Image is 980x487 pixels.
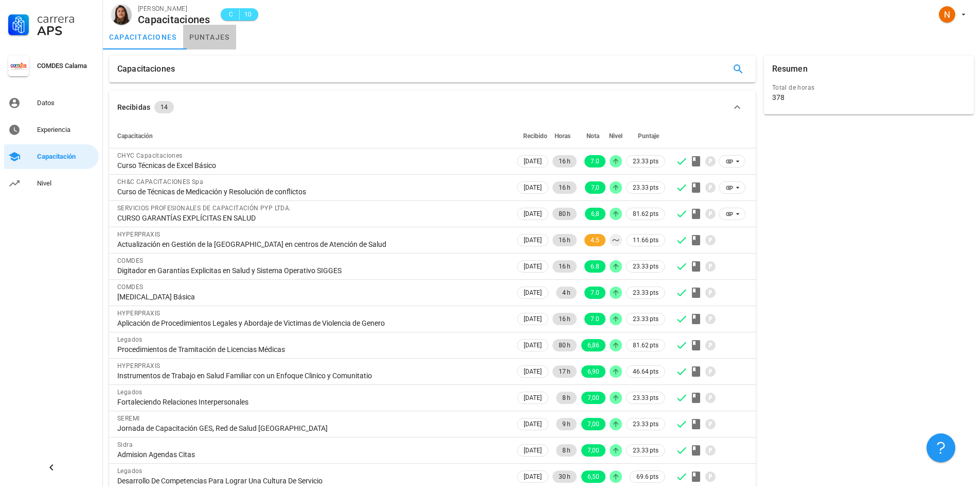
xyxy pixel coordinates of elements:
[587,365,599,378] span: 6,90
[227,9,235,20] span: C
[117,345,507,354] div: Procedimientos de Tramitación de Licencias Médicas
[587,444,599,457] span: 7,00
[591,181,599,194] span: 7,0
[117,132,153,140] span: Capacitación
[591,260,599,273] span: 6.8
[37,99,95,107] div: Datos
[591,208,599,220] span: 6,8
[633,156,658,166] span: 23.33 pts
[117,161,507,170] div: Curso Técnicas de Excel Básico
[4,171,99,196] a: Nivel
[587,471,599,483] span: 6,50
[117,336,142,343] span: Legados
[633,314,658,324] span: 23.33 pts
[524,182,542,193] span: [DATE]
[524,366,542,377] span: [DATE]
[559,339,571,351] span: 80 h
[772,82,966,93] div: Total de horas
[633,445,658,456] span: 23.33 pts
[524,234,542,246] span: [DATE]
[524,445,542,456] span: [DATE]
[183,25,236,49] a: puntajes
[591,155,599,167] span: 7.0
[117,231,160,238] span: HYPERPRAXIS
[633,393,658,403] span: 23.33 pts
[117,102,150,113] div: Recibidas
[559,260,571,273] span: 16 h
[117,441,133,448] span: Sidra
[633,261,658,272] span: 23.33 pts
[161,101,168,113] span: 14
[117,292,507,301] div: [MEDICAL_DATA] Básica
[37,12,95,25] div: Carrera
[117,467,142,475] span: Legados
[524,392,542,404] span: [DATE]
[117,152,183,159] span: CHYC Capacitaciones
[587,392,599,404] span: 7,00
[4,144,99,169] a: Capacitación
[117,318,507,328] div: Aplicación de Procedimientos Legales y Abordaje de Victimas de Violencia de Genero
[117,213,507,223] div: CURSO GARANTÍAS EXPLÍCITAS EN SALUD
[37,179,95,188] div: Nivel
[117,310,160,317] span: HYPERPRAXIS
[633,419,658,429] span: 23.33 pts
[608,124,624,148] th: Nivel
[138,4,210,14] div: [PERSON_NAME]
[515,124,550,148] th: Recibido
[559,313,571,325] span: 16 h
[117,424,507,433] div: Jornada de Capacitación GES, Red de Salud [GEOGRAPHIC_DATA]
[555,132,571,140] span: Horas
[772,56,808,82] div: Resumen
[117,397,507,407] div: Fortaleciendo Relaciones Interpersonales
[524,156,542,167] span: [DATE]
[37,126,95,134] div: Experiencia
[117,362,160,370] span: HYPERPRAXIS
[638,132,659,140] span: Puntaje
[4,117,99,142] a: Experiencia
[562,287,571,299] span: 4 h
[559,471,571,483] span: 30 h
[550,124,579,148] th: Horas
[524,261,542,272] span: [DATE]
[591,287,599,299] span: 7.0
[587,339,599,351] span: 6,86
[37,25,95,37] div: APS
[591,313,599,325] span: 7.0
[103,25,183,49] a: capacitaciones
[559,155,571,167] span: 16 h
[636,472,658,482] span: 69.6 pts
[117,371,507,380] div: Instrumentos de Trabajo en Salud Familiar con un Enfoque Clinico y Comunitatio
[37,153,95,161] div: Capacitación
[633,182,658,193] span: 23.33 pts
[524,340,542,351] span: [DATE]
[524,287,542,298] span: [DATE]
[524,208,542,220] span: [DATE]
[633,288,658,298] span: 23.33 pts
[562,392,571,404] span: 8 h
[633,366,658,377] span: 46.64 pts
[559,365,571,378] span: 17 h
[633,235,658,245] span: 11.66 pts
[37,62,95,70] div: COMDES Calama
[562,444,571,457] span: 8 h
[586,132,599,140] span: Nota
[117,257,143,264] span: COMDES
[633,209,658,219] span: 81.62 pts
[117,187,507,196] div: Curso de Técnicas de Medicación y Resolución de conflictos
[524,313,542,325] span: [DATE]
[624,124,667,148] th: Puntaje
[559,181,571,194] span: 16 h
[609,132,622,140] span: Nivel
[524,471,542,482] span: [DATE]
[117,476,507,485] div: Desarrollo De Competencias Para Lograr Una Cultura De Servicio
[109,124,515,148] th: Capacitación
[117,240,507,249] div: Actualización en Gestión de la [GEOGRAPHIC_DATA] en centros de Atención de Salud
[579,124,608,148] th: Nota
[117,56,175,82] div: Capacitaciones
[587,418,599,430] span: 7,00
[117,266,507,275] div: Digitador en Garantías Explicitas en Salud y Sistema Operativo SIGGES
[523,132,547,140] span: Recibido
[117,205,291,212] span: SERVICIOS PROFESIONALES DE CAPACITACIÓN PYP LTDA.
[559,234,571,246] span: 16 h
[4,91,99,115] a: Datos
